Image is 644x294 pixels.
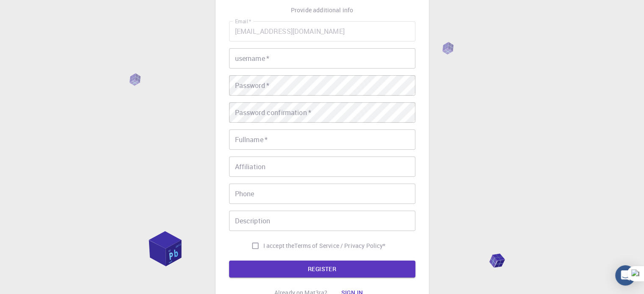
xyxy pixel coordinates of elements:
button: REGISTER [229,261,415,278]
label: Email [235,18,251,25]
p: Terms of Service / Privacy Policy * [294,242,385,250]
a: Terms of Service / Privacy Policy* [294,242,385,250]
p: Provide additional info [291,6,353,14]
span: I accept the [263,242,295,250]
div: Open Intercom Messenger [615,265,636,286]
